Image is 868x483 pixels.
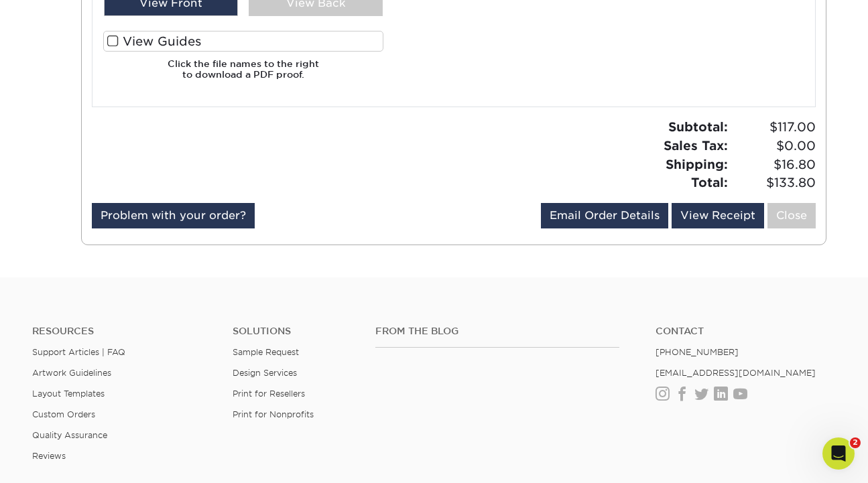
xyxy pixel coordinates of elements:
[732,137,816,155] span: $0.00
[32,409,95,419] a: Custom Orders
[233,368,297,378] a: Design Services
[656,326,836,337] a: Contact
[732,155,816,174] span: $16.80
[233,347,299,357] a: Sample Request
[92,203,255,228] a: Problem with your order?
[767,203,816,228] a: Close
[666,157,728,171] strong: Shipping:
[32,347,125,357] a: Support Articles | FAQ
[664,138,728,153] strong: Sales Tax:
[672,203,764,228] a: View Receipt
[3,442,114,478] iframe: Google Customer Reviews
[656,347,739,357] a: [PHONE_NUMBER]
[732,118,816,137] span: $117.00
[691,175,728,190] strong: Total:
[233,409,314,419] a: Print for Nonprofits
[103,31,383,52] label: View Guides
[32,326,212,337] h4: Resources
[822,437,855,470] iframe: Intercom live chat
[103,58,383,91] h6: Click the file names to the right to download a PDF proof.
[32,368,111,378] a: Artwork Guidelines
[732,174,816,192] span: $133.80
[233,326,355,337] h4: Solutions
[233,389,305,399] a: Print for Resellers
[375,326,619,337] h4: From the Blog
[668,119,728,134] strong: Subtotal:
[656,368,816,378] a: [EMAIL_ADDRESS][DOMAIN_NAME]
[32,430,107,440] a: Quality Assurance
[850,437,861,448] span: 2
[32,389,105,399] a: Layout Templates
[541,203,668,228] a: Email Order Details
